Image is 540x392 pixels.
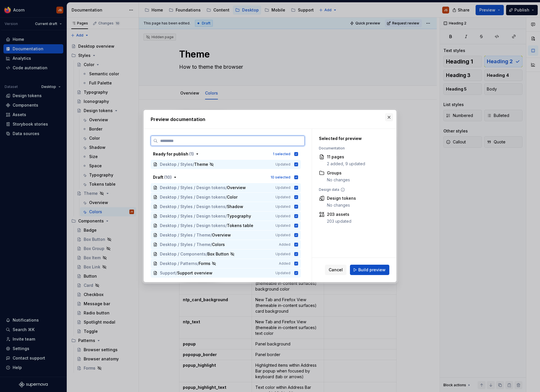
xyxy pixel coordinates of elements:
[358,267,386,273] span: Build preview
[275,185,290,190] span: Updated
[160,251,206,257] span: Desktop / Components
[350,265,389,275] button: Build preview
[327,212,351,217] div: 203 assets
[193,162,194,167] span: /
[327,161,365,167] div: 2 added, 9 updated
[189,151,194,156] span: ( 1 )
[275,233,290,237] span: Updated
[151,149,301,159] button: Ready for publish (1)1 selected
[275,252,290,256] span: Updated
[153,174,172,180] div: Draft
[279,242,290,247] span: Added
[225,204,227,210] span: /
[197,261,199,266] span: /
[327,177,350,183] div: No changes
[275,271,290,275] span: Updated
[325,265,346,275] button: Cancel
[210,232,212,238] span: /
[194,162,208,167] span: Theme
[160,223,225,228] span: Desktop / Styles / Design tokens
[329,267,343,273] span: Cancel
[273,152,290,156] div: 1 selected
[160,204,225,210] span: Desktop / Styles / Design tokens
[327,218,351,224] div: 203 updated
[153,151,194,157] div: Ready for publish
[275,195,290,199] span: Updated
[160,270,176,276] span: Support
[151,116,389,123] h2: Preview documentation
[160,213,225,219] span: Desktop / Styles / Design tokens
[327,170,350,176] div: Groups
[160,232,210,238] span: Desktop / Styles / Theme
[207,251,229,257] span: Box Button
[164,175,172,180] span: ( 10 )
[271,175,290,180] div: 10 selected
[160,162,193,167] span: Desktop / Styles
[210,242,212,247] span: /
[151,173,301,182] button: Draft (10)10 selected
[225,213,227,219] span: /
[275,223,290,228] span: Updated
[319,146,386,151] div: Documentation
[327,202,356,208] div: No changes
[227,223,253,228] span: Tokens table
[327,195,356,201] div: Design tokens
[327,154,365,160] div: 11 pages
[160,194,225,200] span: Desktop / Styles / Design tokens
[160,242,210,247] span: Desktop / Styles / Theme
[227,185,246,191] span: Overview
[275,162,290,167] span: Updated
[227,213,251,219] span: Typography
[275,204,290,209] span: Updated
[212,232,231,238] span: Overview
[275,214,290,218] span: Updated
[160,185,225,191] span: Desktop / Styles / Design tokens
[227,194,238,200] span: Color
[319,136,386,141] div: Selected for preview
[227,204,243,210] span: Shadow
[279,261,290,266] span: Added
[225,185,227,191] span: /
[176,270,177,276] span: /
[160,261,197,266] span: Desktop / Patterns
[177,270,212,276] span: Support overview
[319,187,386,192] div: Design data
[225,223,227,228] span: /
[225,194,227,200] span: /
[212,242,225,247] span: Colors
[199,261,210,266] span: Forms
[206,251,207,257] span: /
